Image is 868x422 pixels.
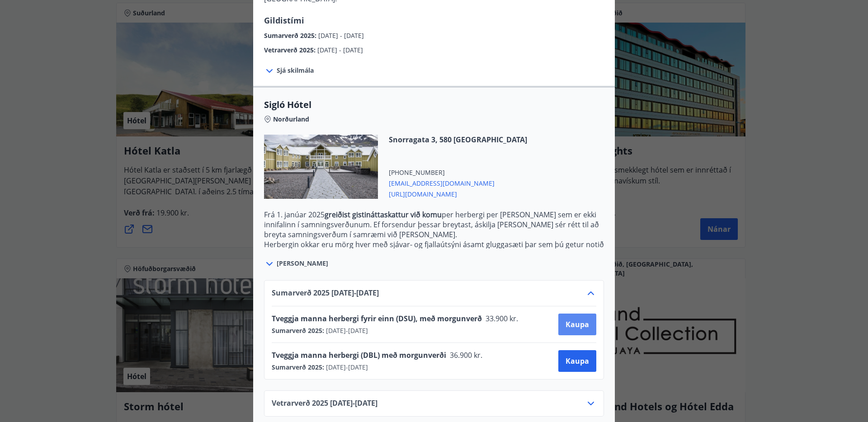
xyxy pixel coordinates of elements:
[318,31,364,40] span: [DATE] - [DATE]
[273,115,309,124] span: Norðurland
[264,239,604,269] p: Herbergin okkar eru mörg hver með sjávar- og fjallaútsýni ásamt gluggasæti þar sem þú getur notið...
[325,210,442,220] strong: greiðist gistináttaskattur við komu
[389,177,527,188] span: [EMAIL_ADDRESS][DOMAIN_NAME]
[264,210,604,239] p: Frá 1. janúar 2025 per herbergi per [PERSON_NAME] sem er ekki innifalinn í samningsverðunum. Ef f...
[389,168,527,177] span: [PHONE_NUMBER]
[264,15,304,26] span: Gildistími
[389,135,527,145] span: Snorragata 3, 580 [GEOGRAPHIC_DATA]
[264,98,604,111] span: Sigló Hótel
[264,46,317,54] span: Vetrarverð 2025 :
[317,46,363,54] span: [DATE] - [DATE]
[389,188,527,199] span: [URL][DOMAIN_NAME]
[264,31,318,40] span: Sumarverð 2025 :
[277,66,314,75] span: Sjá skilmála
